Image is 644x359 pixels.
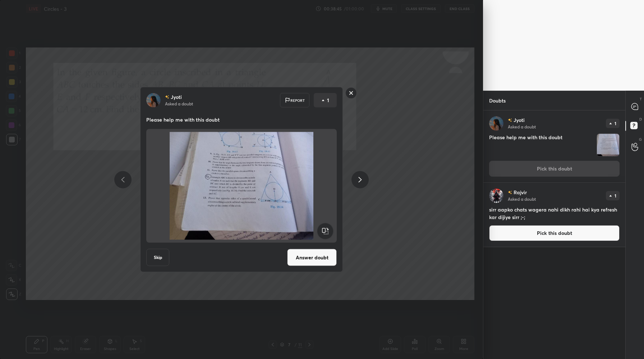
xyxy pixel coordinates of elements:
img: no-rating-badge.077c3623.svg [165,95,169,99]
p: 1 [615,194,616,198]
img: 3c957b8af6c542f2aafab5e60de041a8.jpg [146,93,161,108]
p: Jyoti [514,117,525,123]
div: grid [483,110,625,359]
img: c58f1784ef4049b399c21c1a47f6a290.jpg [489,188,503,203]
div: Report [280,93,309,108]
p: T [640,96,642,102]
img: 1759837206N45A06.JPEG [597,134,619,156]
p: Asked a doubt [165,101,193,106]
button: Answer doubt [287,249,337,266]
button: Skip [146,249,169,266]
p: Asked a doubt [508,196,536,202]
p: Please help me with this doubt [146,116,337,123]
p: D [639,117,642,122]
p: 1 [615,121,616,126]
img: 3c957b8af6c542f2aafab5e60de041a8.jpg [489,116,503,131]
p: Doubts [483,91,511,110]
p: G [639,137,642,142]
h4: Please help me with this doubt [489,133,594,156]
img: no-rating-badge.077c3623.svg [508,191,512,195]
p: Rajvir [514,190,527,195]
img: no-rating-badge.077c3623.svg [508,118,512,122]
p: 1 [327,97,329,104]
img: 1759837206N45A06.JPEG [155,132,328,240]
button: Pick this doubt [489,225,620,241]
p: Jyoti [171,94,182,100]
h4: sirr aapko chats wagera nahi dikh rahi hai kya refresh kar dijiye sirr ;-; [489,206,620,221]
p: Asked a doubt [508,124,536,129]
